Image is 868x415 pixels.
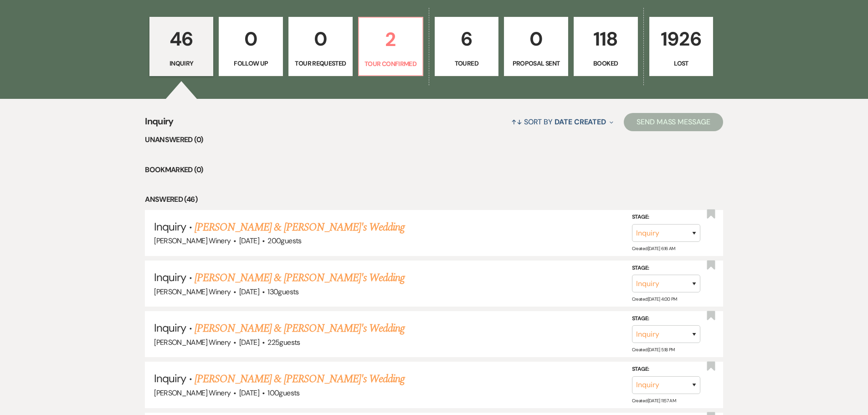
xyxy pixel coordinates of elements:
li: Bookmarked (0) [145,164,723,176]
p: Proposal Sent [510,58,562,68]
span: Inquiry [154,220,186,234]
span: ↑↓ [511,117,522,127]
span: [PERSON_NAME] Winery [154,287,231,297]
a: [PERSON_NAME] & [PERSON_NAME]'s Wedding [195,219,405,236]
span: Inquiry [154,371,186,385]
span: [PERSON_NAME] Winery [154,338,231,347]
p: Tour Confirmed [365,59,417,69]
a: 2Tour Confirmed [358,17,423,76]
p: Lost [655,58,708,68]
p: 1926 [655,24,708,54]
p: 46 [155,24,208,54]
span: Date Created [555,117,606,127]
a: 46Inquiry [149,17,214,76]
span: Created: [DATE] 4:00 PM [632,296,677,302]
span: 100 guests [267,388,299,398]
span: [DATE] [239,388,259,398]
p: 118 [580,24,632,54]
span: [PERSON_NAME] Winery [154,388,231,398]
label: Stage: [632,364,700,374]
a: 0Proposal Sent [504,17,568,76]
span: 225 guests [267,338,300,347]
p: 0 [225,24,277,54]
p: Inquiry [155,58,208,68]
a: [PERSON_NAME] & [PERSON_NAME]'s Wedding [195,371,405,387]
span: 200 guests [267,236,301,246]
button: Sort By Date Created [508,110,617,134]
a: 0Tour Requested [288,17,353,76]
p: Toured [441,58,493,68]
span: [DATE] [239,236,259,246]
label: Stage: [632,314,700,324]
p: Follow Up [225,58,277,68]
span: [DATE] [239,338,259,347]
span: [DATE] [239,287,259,297]
p: 2 [365,24,417,55]
a: [PERSON_NAME] & [PERSON_NAME]'s Wedding [195,320,405,337]
p: Tour Requested [294,58,347,68]
span: 130 guests [267,287,298,297]
span: [PERSON_NAME] Winery [154,236,231,246]
a: [PERSON_NAME] & [PERSON_NAME]'s Wedding [195,270,405,286]
span: Created: [DATE] 5:18 PM [632,347,675,353]
a: 0Follow Up [219,17,283,76]
a: 1926Lost [649,17,714,76]
li: Answered (46) [145,194,723,205]
label: Stage: [632,212,700,222]
label: Stage: [632,263,700,273]
p: 0 [510,24,562,54]
span: Created: [DATE] 11:57 AM [632,398,676,404]
p: Booked [580,58,632,68]
p: 6 [441,24,493,54]
a: 6Toured [435,17,499,76]
span: Created: [DATE] 6:16 AM [632,246,675,251]
span: Inquiry [154,270,186,284]
span: Inquiry [145,114,174,134]
a: 118Booked [574,17,638,76]
li: Unanswered (0) [145,134,723,146]
span: Inquiry [154,321,186,335]
p: 0 [294,24,347,54]
button: Send Mass Message [624,113,723,131]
